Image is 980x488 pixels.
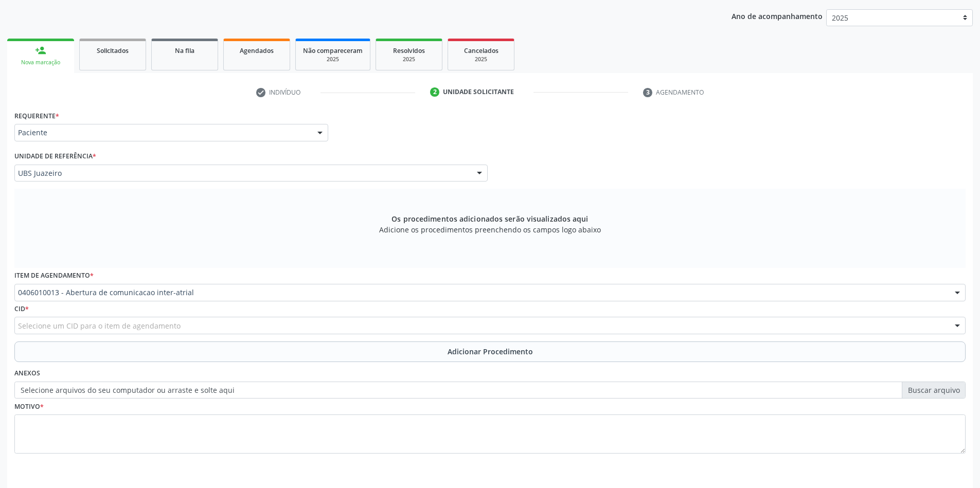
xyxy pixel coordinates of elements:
span: Os procedimentos adicionados serão visualizados aqui [391,213,588,224]
span: 0406010013 - Abertura de comunicacao inter-atrial [18,287,945,298]
div: person_add [35,45,46,56]
label: Unidade de referência [14,149,96,165]
span: Cancelados [464,46,498,55]
div: Nova marcação [14,59,67,66]
span: Na fila [175,46,194,55]
label: Item de agendamento [14,268,94,284]
span: Selecione um CID para o item de agendamento [18,320,181,331]
label: CID [14,301,29,317]
div: 2025 [455,56,507,63]
span: UBS Juazeiro [18,168,467,178]
div: Unidade solicitante [443,87,514,97]
span: Não compareceram [303,46,363,55]
div: 2 [430,87,439,97]
label: Requerente [14,108,59,124]
label: Motivo [14,399,44,414]
button: Adicionar Procedimento [14,341,966,362]
label: Anexos [14,366,40,382]
div: 2025 [303,56,363,63]
p: Ano de acompanhamento [732,9,823,22]
span: Paciente [18,128,307,138]
span: Solicitados [97,46,129,55]
span: Agendados [240,46,274,55]
span: Resolvidos [393,46,425,55]
span: Adicionar Procedimento [448,346,533,357]
div: 2025 [383,56,435,63]
span: Adicione os procedimentos preenchendo os campos logo abaixo [379,224,601,235]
